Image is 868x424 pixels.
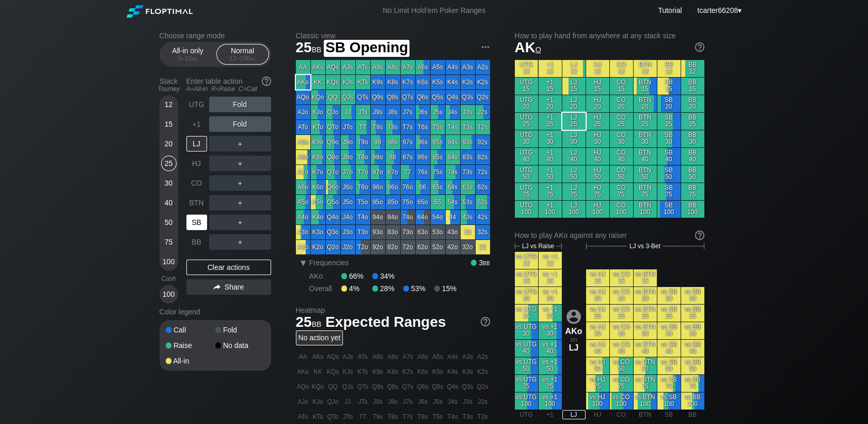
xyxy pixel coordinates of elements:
div: 74s [446,165,460,179]
div: J2s [476,105,490,119]
div: K9o [311,135,325,149]
div: ＋ [209,234,271,250]
div: J8s [386,105,400,119]
div: 64s [446,180,460,194]
div: +1 40 [539,148,562,165]
div: HJ [186,156,207,171]
div: 83s [461,150,475,164]
img: icon-avatar.b40e07d9.svg [566,309,581,324]
div: J4s [446,105,460,119]
div: T7s [401,120,415,134]
h2: Classic view [296,32,490,40]
div: JJ [341,105,355,119]
div: K4o [311,210,325,224]
div: 100 [161,286,177,302]
div: LJ 40 [562,148,586,165]
div: BTN 75 [634,183,657,200]
div: UTG 50 [515,165,538,183]
div: KJo [311,105,325,119]
div: 95s [431,135,445,149]
div: 30 [161,175,177,191]
div: BB 12 [681,60,704,77]
div: LJ 15 [562,78,586,95]
div: A5s [431,60,445,74]
div: 88 [386,150,400,164]
div: +1 75 [539,183,562,200]
div: J9s [371,105,385,119]
div: CO 30 [610,130,633,147]
div: T2o [356,240,370,254]
div: T8s [386,120,400,134]
div: K5o [311,195,325,209]
div: T4s [446,120,460,134]
div: 85s [431,150,445,164]
div: BTN 20 [634,95,657,112]
div: No Limit Hold’em Poker Ranges [367,6,501,17]
h2: How to play hand from anywhere at any stack size [515,32,704,40]
div: 54o [431,210,445,224]
div: Tourney [155,85,182,93]
div: KQo [311,90,325,104]
div: 5 – 12 [166,55,210,62]
div: UTG 12 [515,60,538,77]
div: J6o [341,180,355,194]
div: Call [166,326,215,334]
div: 44 [446,210,460,224]
div: 98o [371,150,385,164]
div: J5o [341,195,355,209]
div: 75 [161,234,177,250]
h2: Choose range mode [160,32,271,40]
div: 74o [401,210,415,224]
div: T5s [431,120,445,134]
div: 53o [431,225,445,239]
div: CO [186,175,207,191]
div: AQo [296,90,310,104]
div: 82s [476,150,490,164]
div: BB 20 [681,95,704,112]
div: J3o [341,225,355,239]
div: BB 75 [681,183,704,200]
div: CO 15 [610,78,633,95]
div: Q5o [326,195,340,209]
div: +1 15 [539,78,562,95]
div: K3s [461,75,475,89]
div: 77 [401,165,415,179]
div: BTN 15 [634,78,657,95]
div: Stack [155,73,182,97]
div: LJ 30 [562,130,586,147]
div: +1 100 [539,201,562,218]
span: bb [250,55,256,62]
span: tcarter66208 [698,6,738,14]
div: BTN 50 [634,165,657,183]
div: A6o [296,180,310,194]
div: 83o [386,225,400,239]
div: HJ 25 [586,113,609,130]
div: Q7o [326,165,340,179]
div: T5o [356,195,370,209]
div: Normal [219,44,266,64]
div: Raise [166,342,215,349]
img: help.32db89a4.svg [261,75,272,87]
div: 87s [401,150,415,164]
div: UTG 100 [515,201,538,218]
div: 100 [161,254,177,269]
img: Floptimal logo [127,5,193,18]
div: J3s [461,105,475,119]
div: Q7s [401,90,415,104]
div: K8o [311,150,325,164]
div: HJ 15 [586,78,609,95]
div: K2o [311,240,325,254]
div: 20 [161,136,177,152]
div: Fold [209,116,271,132]
div: CO 20 [610,95,633,112]
div: 53s [461,195,475,209]
div: CO 75 [610,183,633,200]
div: SB 20 [657,95,681,112]
div: QQ [326,90,340,104]
div: HJ 40 [586,148,609,165]
div: Q2s [476,90,490,104]
div: Q8s [386,90,400,104]
img: help.32db89a4.svg [480,316,491,327]
div: SB 15 [657,78,681,95]
div: K3o [311,225,325,239]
